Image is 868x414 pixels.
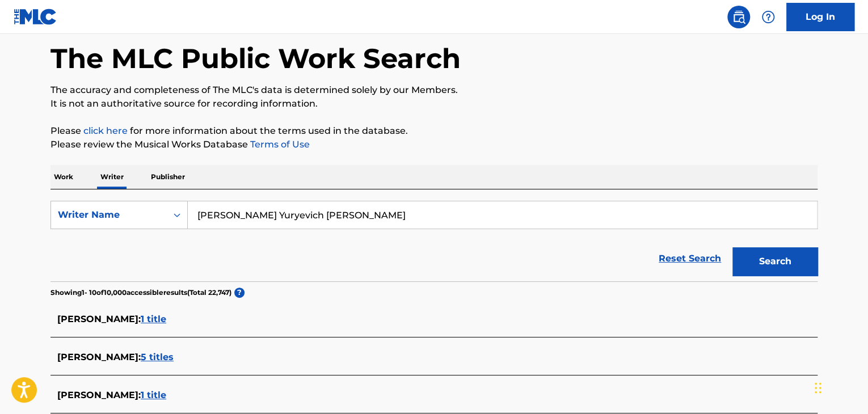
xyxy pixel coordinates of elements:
iframe: Chat Widget [811,360,868,414]
span: 1 title [141,314,166,324]
span: 5 titles [141,352,174,362]
p: Publisher [148,165,188,189]
a: Terms of Use [248,139,310,150]
span: [PERSON_NAME] : [57,390,141,400]
div: Help [757,6,779,28]
p: Showing 1 - 10 of 10,000 accessible results (Total 22,747 ) [50,288,231,298]
div: Drag [815,371,821,405]
a: Public Search [727,6,750,28]
form: Search Form [50,201,818,281]
p: Please for more information about the terms used in the database. [50,124,818,138]
p: Work [50,165,77,189]
img: search [732,10,745,24]
a: Reset Search [653,246,727,271]
p: The accuracy and completeness of The MLC's data is determined solely by our Members. [50,83,818,97]
div: Writer Name [58,208,160,222]
a: Log In [786,3,854,31]
span: 1 title [141,390,166,400]
p: Writer [97,165,127,189]
span: [PERSON_NAME] : [57,352,141,362]
span: [PERSON_NAME] : [57,314,141,324]
button: Search [732,247,818,276]
span: ? [234,288,245,298]
p: It is not an authoritative source for recording information. [50,97,818,111]
img: MLC Logo [14,9,57,25]
a: click here [83,125,128,136]
img: help [761,10,775,24]
h1: The MLC Public Work Search [50,41,461,75]
p: Please review the Musical Works Database [50,138,818,151]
